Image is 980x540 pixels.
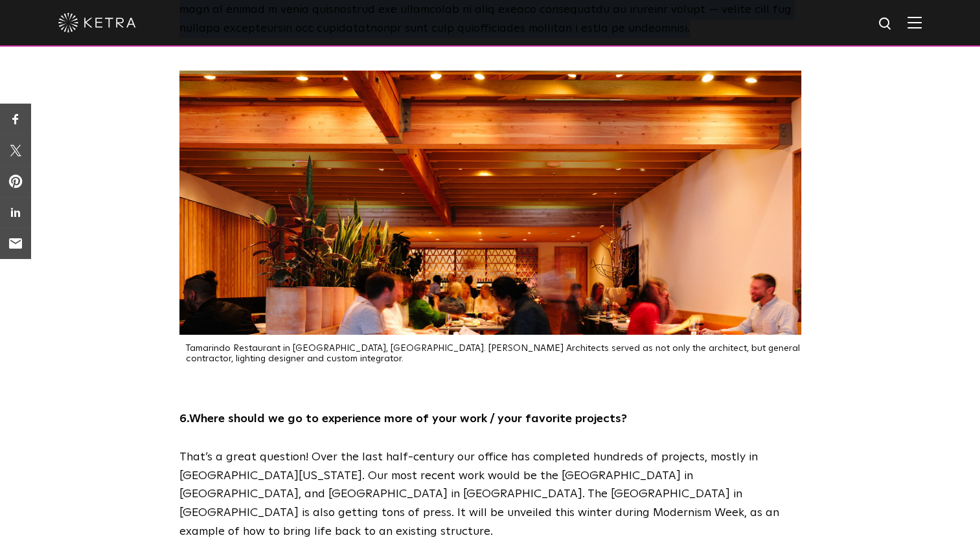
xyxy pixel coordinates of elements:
[179,413,189,425] strong: 6.
[907,16,922,28] img: Hamburger%20Nav.svg
[186,343,801,365] p: Tamarindo Restaurant in [GEOGRAPHIC_DATA], [GEOGRAPHIC_DATA]. [PERSON_NAME] Architects served as ...
[58,13,136,32] img: ketra-logo-2019-white
[878,16,894,32] img: search icon
[189,413,627,425] strong: Where should we go to experience more of your work / your favorite projects?
[179,71,801,335] img: Tamarindo Restaurant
